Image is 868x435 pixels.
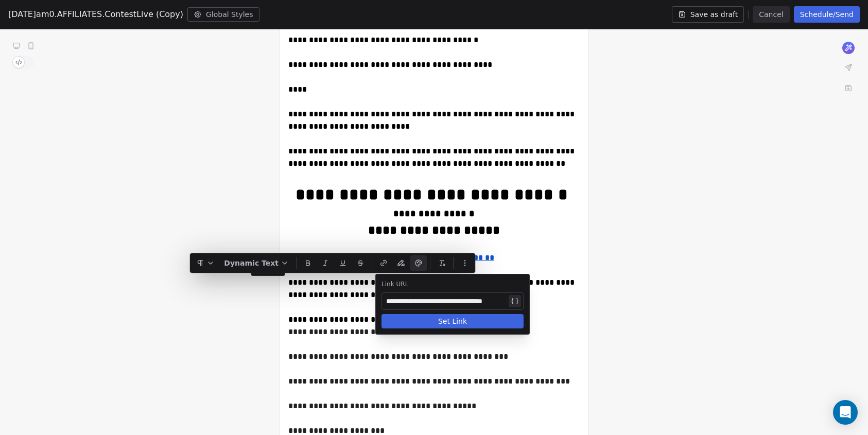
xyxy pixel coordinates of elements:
[220,255,293,271] button: Dynamic Text
[381,314,524,328] button: Set Link
[381,280,524,288] div: Link URL
[794,6,860,23] button: Schedule/Send
[672,6,744,23] button: Save as draft
[187,7,259,22] button: Global Styles
[8,8,183,21] span: [DATE]am0.AFFILIATES.ContestLive (Copy)
[753,6,789,23] button: Cancel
